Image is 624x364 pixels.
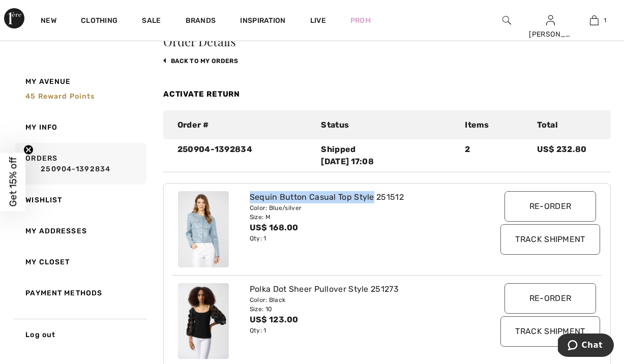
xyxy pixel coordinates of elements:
a: 250904-1392834 [25,164,143,174]
div: Sequin Button Casual Top Style 251512 [250,191,489,203]
input: Re-order [504,283,596,314]
div: Order # [171,119,315,131]
a: Orders [13,143,146,185]
div: Color: Black [250,295,489,305]
div: Size: 10 [250,305,489,314]
div: Polka Dot Sheer Pullover Style 251273 [250,283,489,295]
a: Clothing [81,16,117,27]
img: search the website [502,14,511,26]
span: My Avenue [25,76,71,87]
a: Sign In [546,15,555,25]
a: My Addresses [13,216,146,247]
span: Inspiration [240,16,285,27]
a: New [41,16,56,27]
div: Status [315,119,459,131]
span: Get 15% off [7,157,19,207]
a: Live [310,15,326,26]
a: 1 [573,14,615,26]
div: Qty: 1 [250,326,489,335]
img: joseph-ribkoff-tops-black_251273_2_7694_search.jpg [178,283,229,359]
div: Items [459,119,530,131]
a: My Info [13,112,146,143]
img: 1ère Avenue [4,8,24,28]
div: Size: M [250,213,489,222]
div: 250904-1392834 [171,143,315,168]
input: Re-order [504,191,596,222]
div: Qty: 1 [250,234,489,243]
a: Payment Methods [13,278,146,309]
input: Track Shipment [500,316,600,347]
div: [PERSON_NAME] [529,29,572,40]
a: My Closet [13,247,146,278]
div: US$ 123.00 [250,314,489,326]
div: Shipped [DATE] 17:08 [321,143,453,168]
a: Brands [186,16,216,27]
a: Sale [142,16,161,27]
iframe: Opens a widget where you can chat to one of our agents [558,333,614,359]
div: Color: Blue/silver [250,203,489,213]
span: 1 [604,16,606,25]
input: Track Shipment [500,224,600,255]
a: Prom [350,15,371,26]
a: Wishlist [13,185,146,216]
span: 45 Reward points [25,92,95,101]
button: Close teaser [23,145,34,155]
img: My Bag [590,14,599,26]
div: US$ 168.00 [250,222,489,234]
a: Activate Return [163,89,241,99]
div: 2 [459,143,530,168]
a: Log out [13,319,146,350]
a: back to My Orders [163,57,238,65]
img: My Info [546,14,555,26]
div: Total [531,119,603,131]
div: US$ 232.80 [531,143,603,168]
h3: Order Details [163,35,611,47]
img: frank-lyman-jackets-blazers-blue-silver_251512_2_6687_search.jpg [178,191,229,267]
